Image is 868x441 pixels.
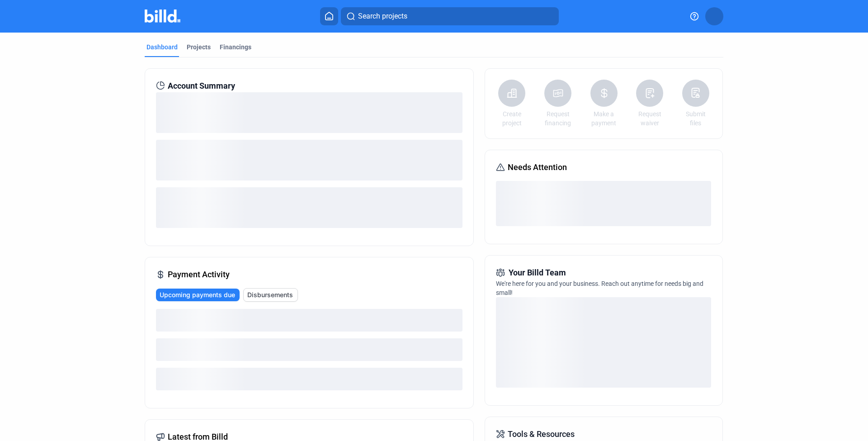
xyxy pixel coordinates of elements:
[358,11,407,22] span: Search projects
[508,428,575,441] span: Tools & Resources
[168,268,230,281] span: Payment Activity
[156,92,462,133] div: loading
[341,7,559,25] button: Search projects
[496,297,711,388] div: loading
[156,140,462,180] div: loading
[156,309,462,332] div: loading
[496,109,528,128] a: Create project
[156,289,240,301] button: Upcoming payments due
[680,109,712,128] a: Submit files
[496,280,703,296] span: We're here for you and your business. Reach out anytime for needs big and small!
[247,290,293,299] span: Disbursements
[509,266,566,279] span: Your Billd Team
[220,43,251,52] div: Financings
[187,43,211,52] div: Projects
[156,368,462,390] div: loading
[243,288,298,302] button: Disbursements
[156,338,462,361] div: loading
[156,187,462,228] div: loading
[146,43,178,52] div: Dashboard
[508,161,567,174] span: Needs Attention
[542,109,574,128] a: Request financing
[496,181,711,226] div: loading
[160,290,235,299] span: Upcoming payments due
[168,80,235,92] span: Account Summary
[588,109,620,128] a: Make a payment
[145,9,180,23] img: Billd Company Logo
[634,109,665,128] a: Request waiver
